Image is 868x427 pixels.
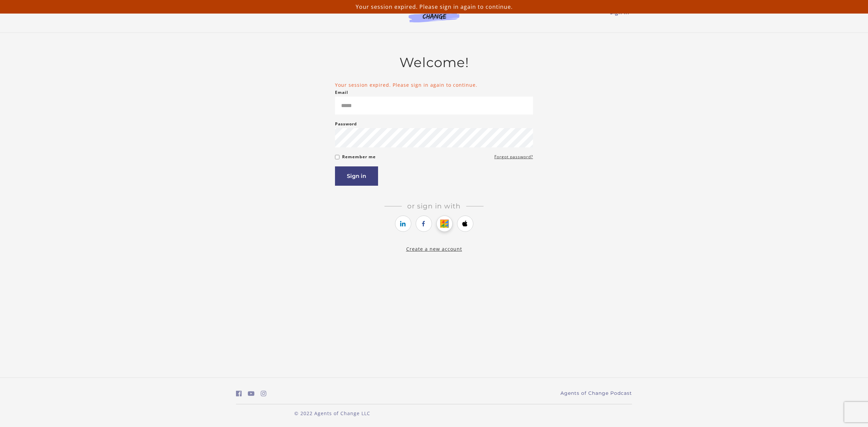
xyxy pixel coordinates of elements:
label: If you are a human, ignore this field [335,166,340,362]
a: https://www.instagram.com/agentsofchangeprep/ (Open in a new window) [261,389,267,399]
label: Email [335,88,348,97]
a: https://www.facebook.com/groups/aswbtestprep (Open in a new window) [236,389,242,399]
a: https://www.youtube.com/c/AgentsofChangeTestPrepbyMeaganMitchell (Open in a new window) [248,389,255,399]
i: https://www.youtube.com/c/AgentsofChangeTestPrepbyMeaganMitchell (Open in a new window) [248,390,255,397]
a: Forgot password? [494,153,533,161]
a: Create a new account [406,246,462,252]
p: Your session expired. Please sign in again to continue. [3,3,865,11]
li: Your session expired. Please sign in again to continue. [335,81,533,88]
p: © 2022 Agents of Change LLC [236,410,429,417]
label: Password [335,120,357,128]
a: https://courses.thinkific.com/users/auth/facebook?ss%5Breferral%5D=&ss%5Buser_return_to%5D=%2Fcou... [416,216,432,232]
i: https://www.facebook.com/groups/aswbtestprep (Open in a new window) [236,390,242,397]
img: Agents of Change Logo [401,7,467,22]
a: https://courses.thinkific.com/users/auth/google?ss%5Breferral%5D=&ss%5Buser_return_to%5D=%2Fcours... [436,216,453,232]
button: Sign in [335,166,378,186]
span: Or sign in with [402,202,466,210]
a: https://courses.thinkific.com/users/auth/apple?ss%5Breferral%5D=&ss%5Buser_return_to%5D=%2Fcourse... [457,216,473,232]
a: https://courses.thinkific.com/users/auth/linkedin?ss%5Breferral%5D=&ss%5Buser_return_to%5D=%2Fcou... [395,216,411,232]
a: Agents of Change Podcast [560,390,632,397]
h2: Welcome! [335,55,533,70]
label: Remember me [342,153,376,161]
i: https://www.instagram.com/agentsofchangeprep/ (Open in a new window) [261,390,267,397]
